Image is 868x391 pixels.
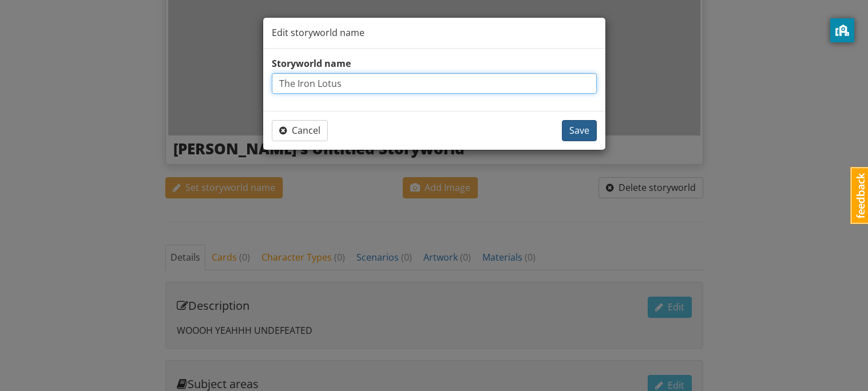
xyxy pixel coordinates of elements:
[562,120,597,141] button: Save
[830,18,854,42] button: privacy banner
[569,124,589,137] span: Save
[272,57,351,70] label: Storyworld name
[263,18,605,49] div: Edit storyworld name
[272,120,328,141] button: Cancel
[279,124,320,137] span: Cancel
